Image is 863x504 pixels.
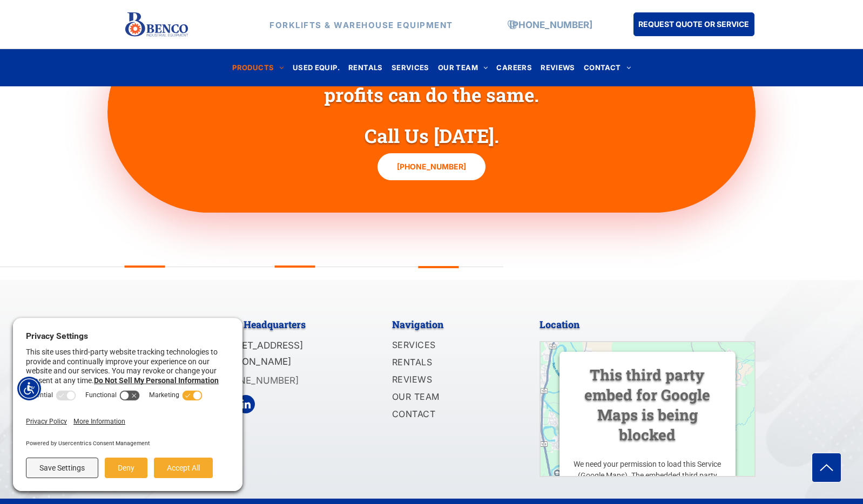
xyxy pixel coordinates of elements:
[397,156,466,176] span: [PHONE_NUMBER]
[392,406,509,424] a: CONTACT
[540,318,579,331] span: Location
[572,364,723,444] h3: This third party embed for Google Maps is being blocked
[392,355,509,372] a: RENTALS
[344,60,387,75] a: RENTALS
[509,19,592,30] a: [PHONE_NUMBER]
[579,60,635,75] a: CONTACT
[392,389,509,406] a: OUR TEAM
[237,395,255,413] a: linkedin
[215,340,303,367] span: [STREET_ADDRESS][PERSON_NAME]
[217,318,306,331] span: Main Headquarters
[228,60,288,75] a: PRODUCTS
[392,372,509,389] a: REVIEWS
[392,318,443,331] span: Navigation
[215,375,299,386] a: [PHONE_NUMBER]
[392,337,509,355] a: SERVICES
[17,377,41,400] div: Accessibility Menu
[536,60,579,75] a: REVIEWS
[246,37,617,107] span: Coast to Coast! We get you back up and running, so your profits can do the same.
[434,60,493,75] a: OUR TEAM
[377,153,486,180] a: [PHONE_NUMBER]
[288,60,344,75] a: USED EQUIP.
[633,12,754,36] a: REQUEST QUOTE OR SERVICE
[365,123,499,148] span: Call Us [DATE].
[638,14,749,34] span: REQUEST QUOTE OR SERVICE
[492,60,536,75] a: CAREERS
[387,60,434,75] a: SERVICES
[269,19,453,30] strong: FORKLIFTS & WAREHOUSE EQUIPMENT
